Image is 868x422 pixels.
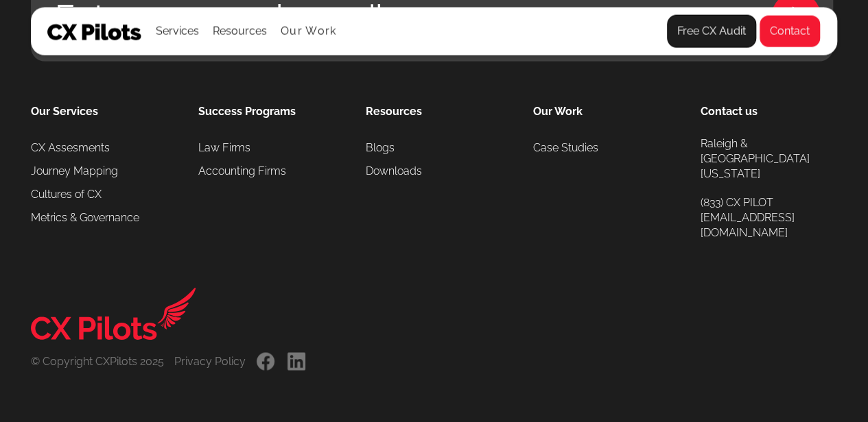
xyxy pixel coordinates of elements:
[31,352,174,370] a: © Copyright CXPilots 2025
[759,15,821,48] a: Contact
[366,160,422,183] a: Downloads
[198,136,250,160] a: Law Firms
[701,195,773,210] a: (833) CX PILOT
[701,210,837,240] a: [EMAIL_ADDRESS][DOMAIN_NAME]
[281,25,336,38] a: Our Work
[174,352,246,370] div: Privacy Policy
[667,15,756,48] a: Free CX Audit
[31,183,102,206] a: Cultures of CX
[31,352,164,370] div: © Copyright CXPilots 2025
[31,102,98,121] a: Our Services
[213,22,267,41] div: Resources
[533,136,598,160] a: Case Studies
[31,136,110,160] a: CX Assesments
[366,102,422,121] a: Resources
[213,8,267,55] div: Resources
[198,160,286,183] a: Accounting Firms
[198,102,296,121] a: Success Programs
[31,160,118,183] a: Journey Mapping
[533,102,583,121] div: Our Work
[31,206,139,229] a: Metrics & Governance
[174,352,255,370] a: Privacy Policy
[366,136,395,160] a: Blogs
[286,352,307,370] a: .
[156,8,199,55] div: Services
[156,22,199,41] div: Services
[255,352,276,370] a: .
[701,102,758,121] a: Contact us
[701,136,837,182] a: Raleigh & [GEOGRAPHIC_DATA][US_STATE]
